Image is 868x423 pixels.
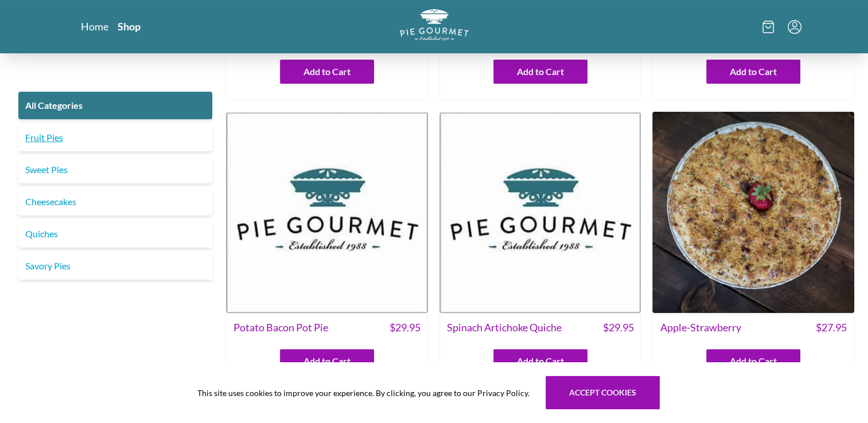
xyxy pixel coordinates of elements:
img: Apple-Strawberry [652,112,854,314]
button: Add to Cart [706,60,800,84]
span: Apple-Strawberry [660,320,741,335]
span: Spinach Artichoke Quiche [447,320,562,335]
span: $ 27.95 [816,320,847,335]
span: This site uses cookies to improve your experience. By clicking, you agree to our Privacy Policy. [197,387,530,399]
a: Cheesecakes [18,188,212,216]
a: Sweet Pies [18,156,212,183]
img: Spinach Artichoke Quiche [439,112,641,314]
span: $ 29.95 [602,320,633,335]
a: Home [81,19,108,33]
a: Quiches [18,220,212,248]
a: Shop [118,19,141,33]
span: Add to Cart [730,354,777,368]
span: $ 29.95 [390,320,421,335]
span: Potato Bacon Pot Pie [233,320,328,335]
span: Add to Cart [517,354,564,368]
img: logo [400,9,469,41]
a: Fruit Pies [18,124,212,151]
button: Accept cookies [546,376,660,409]
span: Add to Cart [730,65,777,79]
a: All Categories [18,92,212,119]
button: Add to Cart [706,349,800,373]
a: Logo [400,9,469,44]
button: Add to Cart [493,60,587,84]
a: Savory Pies [18,252,212,280]
button: Add to Cart [280,60,374,84]
span: Add to Cart [303,65,351,79]
button: Add to Cart [280,349,374,373]
span: Add to Cart [517,65,564,79]
span: Add to Cart [303,354,351,368]
img: Potato Bacon Pot Pie [226,112,428,314]
button: Add to Cart [493,349,587,373]
button: Menu [788,20,801,34]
